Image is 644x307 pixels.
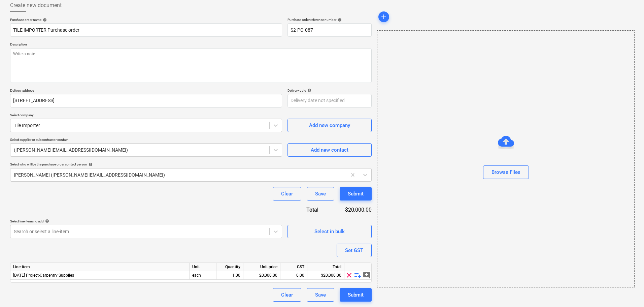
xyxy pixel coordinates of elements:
div: Add new contact [311,146,348,154]
button: Submit [340,187,372,201]
span: clear [345,271,353,279]
div: Add new company [309,121,350,130]
div: Total [307,263,344,271]
div: $20,000.00 [329,206,372,214]
div: Save [315,290,326,299]
button: Add new company [287,119,372,132]
div: Unit [190,263,216,271]
div: Submit [348,290,364,299]
div: 1.00 [219,271,240,280]
div: Select who will be the purchase order contact person [10,162,372,166]
span: help [306,88,311,92]
span: help [336,18,342,22]
div: Purchase order reference number [287,18,372,22]
span: help [44,219,49,223]
iframe: Chat Widget [610,275,644,307]
button: Select in bulk [287,225,372,238]
div: 0.00 [283,271,304,280]
span: help [41,18,47,22]
div: Clear [281,189,293,198]
div: Browse Files [492,168,520,177]
div: Total [284,206,329,214]
span: add [380,13,388,21]
button: Add new contact [287,143,372,157]
p: Delivery address [10,88,282,94]
button: Clear [273,288,301,302]
div: Line-item [10,263,190,271]
div: Browse Files [377,30,635,287]
div: each [190,271,216,280]
span: add_comment [363,271,371,279]
button: Clear [273,187,301,201]
div: 20,000.00 [246,271,277,280]
span: Create new document [10,1,62,9]
span: 3-13-01 Project-Carpentry Supplies [13,273,74,278]
div: Select in bulk [314,227,345,236]
p: Select supplier or subcontractor contact [10,137,282,143]
div: Save [315,189,326,198]
div: Clear [281,290,293,299]
button: Save [307,288,334,302]
input: Document name [10,23,282,37]
button: Submit [340,288,372,302]
span: help [87,162,93,166]
div: Delivery date [287,88,372,93]
button: Browse Files [483,165,529,179]
div: Select line-items to add [10,219,282,223]
div: Unit price [243,263,280,271]
div: Submit [348,189,364,198]
input: Delivery address [10,94,282,108]
input: Order number [287,23,372,37]
div: Purchase order name [10,18,282,22]
div: $20,000.00 [307,271,344,280]
div: Quantity [216,263,243,271]
div: Set GST [345,246,363,255]
p: Select company [10,113,282,119]
input: Delivery date not specified [287,94,372,108]
button: Save [307,187,334,201]
p: Description [10,42,372,48]
button: Set GST [337,244,372,257]
div: GST [280,263,307,271]
span: playlist_add [354,271,362,279]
